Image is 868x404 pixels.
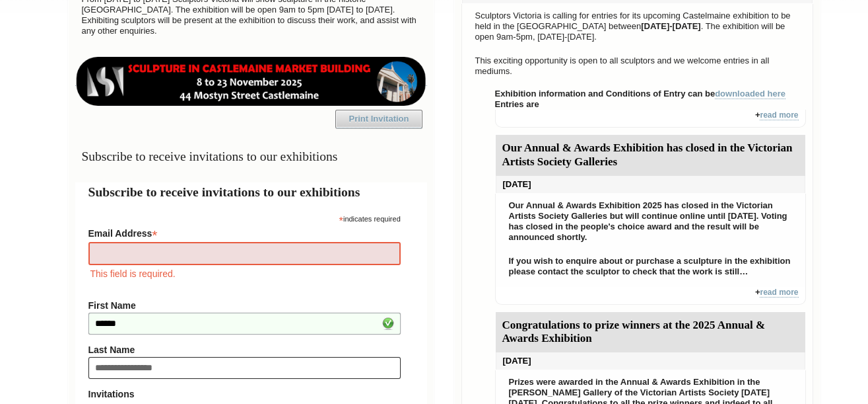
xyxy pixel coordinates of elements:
[88,266,401,281] div: This field is required.
[469,7,806,46] p: Sculptors Victoria is calling for entries for its upcoming Castelmaine exhibition to be held in t...
[88,212,401,224] div: indicates required
[502,197,799,246] p: Our Annual & Awards Exhibition 2025 has closed in the Victorian Artists Society Galleries but wil...
[496,176,805,193] div: [DATE]
[495,110,806,128] div: +
[496,352,805,370] div: [DATE]
[88,224,401,240] label: Email Address
[75,143,427,169] h3: Subscribe to receive invitations to our exhibitions
[760,288,798,298] a: read more
[715,89,785,99] a: downloaded here
[88,182,414,202] h2: Subscribe to receive invitations to our exhibitions
[335,110,422,128] a: Print Invitation
[496,135,805,176] div: Our Annual & Awards Exhibition has closed in the Victorian Artists Society Galleries
[75,57,427,106] img: castlemaine-ldrbd25v2.png
[88,344,401,355] label: Last Name
[641,21,701,31] strong: [DATE]-[DATE]
[88,389,401,399] strong: Invitations
[495,287,806,305] div: +
[496,312,805,353] div: Congratulations to prize winners at the 2025 Annual & Awards Exhibition
[760,110,798,120] a: read more
[88,300,401,311] label: First Name
[502,253,799,280] p: If you wish to enquire about or purchase a sculpture in the exhibition please contact the sculpto...
[495,89,786,99] strong: Exhibition information and Conditions of Entry can be
[469,52,806,80] p: This exciting opportunity is open to all sculptors and we welcome entries in all mediums.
